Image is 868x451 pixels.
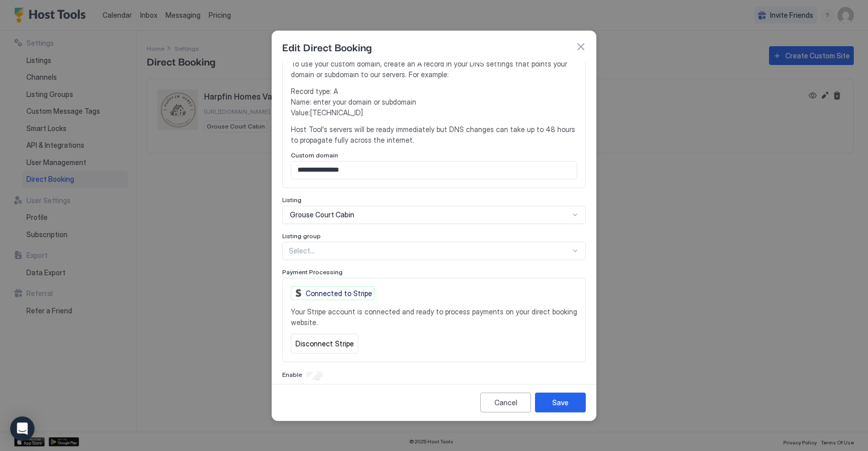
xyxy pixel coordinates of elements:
span: Host Tool's servers will be ready immediately but DNS changes can take up to 48 hours to propagat... [291,124,577,145]
button: Cancel [480,393,531,412]
span: Grouse Court Cabin [290,210,354,219]
span: Enable [282,371,302,378]
div: Save [552,397,569,408]
span: Record type: A Name: enter your domain or subdomain Value: [TECHNICAL_ID] [291,86,577,118]
div: Open Intercom Messenger [10,416,35,441]
button: Save [535,393,586,412]
button: Disconnect Stripe [291,334,358,353]
div: Cancel [494,397,517,408]
span: Listing group [282,232,321,240]
div: Connected to Stripe [291,286,375,300]
span: To use your custom domain, create an A record in your DNS settings that points your domain or sub... [291,58,577,80]
span: Custom domain [291,151,338,159]
span: Payment Processing [282,268,343,276]
span: Your Stripe account is connected and ready to process payments on your direct booking website. [291,306,577,328]
input: Input Field [291,162,577,179]
span: Edit Direct Booking [282,39,372,54]
span: Listing [282,196,302,204]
